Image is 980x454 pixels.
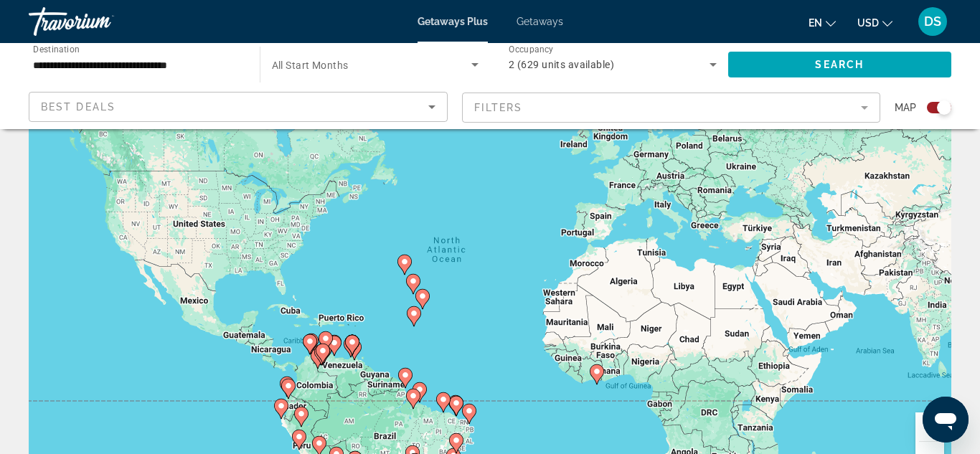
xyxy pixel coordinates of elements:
[272,60,349,71] span: All Start Months
[924,14,941,29] span: DS
[29,3,172,40] a: Travorium
[462,92,881,123] button: Filter
[517,16,563,27] a: Getaways
[895,98,916,118] span: Map
[509,59,614,70] span: 2 (629 units available)
[809,12,836,33] button: Change language
[41,101,116,113] span: Best Deals
[33,44,80,54] span: Destination
[915,412,944,441] button: Zoom in
[418,16,488,27] a: Getaways Plus
[857,17,879,29] span: USD
[728,52,952,77] button: Search
[41,98,435,115] mat-select: Sort by
[914,6,951,37] button: User Menu
[815,59,864,70] span: Search
[857,12,892,33] button: Change currency
[809,17,822,29] span: en
[923,397,969,443] iframe: Button to launch messaging window
[509,44,554,55] span: Occupancy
